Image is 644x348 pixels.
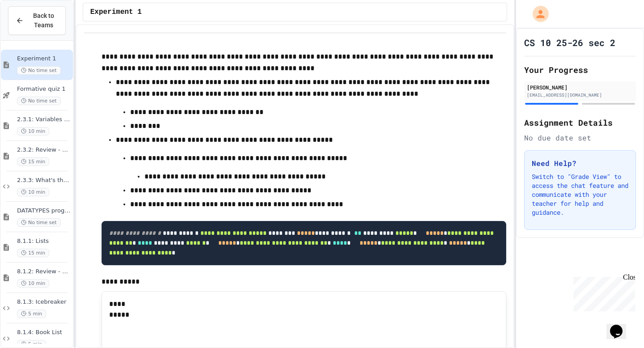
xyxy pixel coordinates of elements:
[524,64,636,76] h2: Your Progress
[524,36,615,49] h1: CS 10 25-26 sec 2
[17,157,49,166] span: 15 min
[606,312,635,339] iframe: chat widget
[17,55,71,63] span: Experiment 1
[17,127,49,136] span: 10 min
[524,132,636,143] div: No due date set
[17,249,49,257] span: 15 min
[17,188,49,196] span: 10 min
[17,207,71,215] span: DATATYPES programs
[17,177,71,184] span: 2.3.3: What's the Type?
[17,146,71,154] span: 2.3.2: Review - Variables and Data Types
[527,83,633,91] div: [PERSON_NAME]
[17,238,71,245] span: 8.1.1: Lists
[4,4,62,57] div: Chat with us now!Close
[527,92,633,98] div: [EMAIL_ADDRESS][DOMAIN_NAME]
[17,268,71,276] span: 8.1.2: Review - Lists
[532,172,628,217] p: Switch to "Grade View" to access the chat feature and communicate with your teacher for help and ...
[17,298,71,306] span: 8.1.3: Icebreaker
[523,4,551,24] div: My Account
[532,158,628,169] h3: Need Help?
[90,7,142,17] span: Experiment 1
[17,85,71,93] span: Formative quiz 1
[17,218,61,227] span: No time set
[17,279,49,288] span: 10 min
[17,97,61,105] span: No time set
[570,273,635,311] iframe: chat widget
[524,116,636,129] h2: Assignment Details
[17,116,71,123] span: 2.3.1: Variables and Data Types
[8,6,66,35] button: Back to Teams
[17,329,71,336] span: 8.1.4: Book List
[17,66,61,75] span: No time set
[17,310,46,318] span: 5 min
[29,11,58,30] span: Back to Teams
